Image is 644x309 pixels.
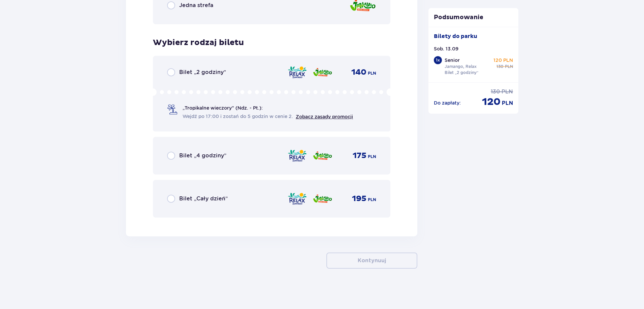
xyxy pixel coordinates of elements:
[352,194,366,204] p: 195
[368,70,376,76] p: PLN
[358,257,386,264] p: Kontynuuj
[482,95,501,108] p: 120
[183,113,293,120] span: Wejdź po 17:00 i zostań do 5 godzin w cenie 2.
[368,154,376,160] p: PLN
[434,45,458,52] p: Sob. 13.09
[326,253,417,269] button: Kontynuuj
[496,64,504,70] p: 130
[445,70,479,76] p: Bilet „2 godziny”
[445,57,460,64] p: Senior
[434,56,442,64] div: 1 x
[296,114,353,119] a: Zobacz zasady promocji
[428,13,519,22] p: Podsumowanie
[353,151,366,161] p: 175
[351,67,366,77] p: 140
[434,33,477,40] p: Bilety do parku
[434,100,461,106] p: Do zapłaty :
[313,149,332,163] img: zone logo
[287,65,307,79] img: zone logo
[313,65,332,79] img: zone logo
[445,64,477,70] p: Jamango, Relax
[183,105,263,111] p: „Tropikalne wieczory" (Ndz. - Pt.):
[502,100,513,107] p: PLN
[287,192,307,206] img: zone logo
[153,38,244,48] p: Wybierz rodzaj biletu
[502,88,513,95] p: PLN
[368,197,376,203] p: PLN
[179,69,226,76] p: Bilet „2 godziny”
[179,195,228,202] p: Bilet „Cały dzień”
[505,64,513,70] p: PLN
[287,149,307,163] img: zone logo
[179,152,226,159] p: Bilet „4 godziny”
[491,88,500,95] p: 130
[493,57,513,64] p: 120 PLN
[179,2,213,9] p: Jedna strefa
[313,192,332,206] img: zone logo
